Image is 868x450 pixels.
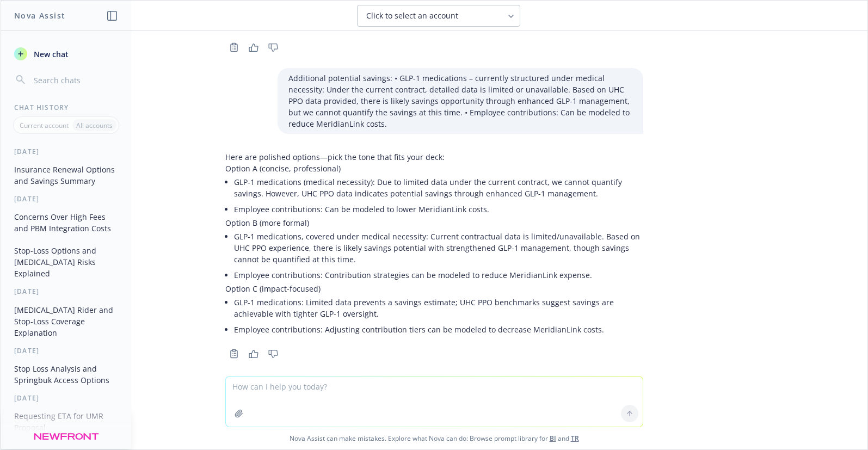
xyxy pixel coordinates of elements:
button: Concerns Over High Fees and PBM Integration Costs [10,208,122,237]
div: [DATE] [1,287,131,296]
button: Click to select an account [357,5,520,27]
p: Additional potential savings: • GLP-1 medications – currently structured under medical necessity:... [288,72,632,130]
li: GLP-1 medications: Limited data prevents a savings estimate; UHC PPO benchmarks suggest savings a... [234,294,643,322]
button: [MEDICAL_DATA] Rider and Stop-Loss Coverage Explanation [10,301,122,342]
div: [DATE] [1,346,131,355]
svg: Copy to clipboard [229,349,239,359]
button: Insurance Renewal Options and Savings Summary [10,161,122,190]
li: Employee contributions: Can be modeled to lower MeridianLink costs. [234,201,643,217]
li: GLP-1 medications (medical necessity): Due to limited data under the current contract, we cannot ... [234,174,643,201]
p: Option C (impact-focused) [225,283,643,294]
li: Employee contributions: Contribution strategies can be modeled to reduce MeridianLink expense. [234,267,643,283]
span: New chat [32,48,69,60]
span: Nova Assist can make mistakes. Explore what Nova can do: Browse prompt library for and [5,427,863,449]
div: [DATE] [1,194,131,204]
button: Stop Loss Analysis and Springbuk Access Options [10,360,122,389]
li: Employee contributions: Adjusting contribution tiers can be modeled to decrease MeridianLink costs. [234,322,643,337]
li: GLP-1 medications, covered under medical necessity: Current contractual data is limited/unavailab... [234,229,643,267]
button: Thumbs down [264,346,282,361]
div: [DATE] [1,393,131,403]
h1: Nova Assist [14,10,65,21]
a: BI [550,434,556,443]
p: Option A (concise, professional) [225,163,643,174]
div: Chat History [1,103,131,112]
button: Requesting ETA for UMR Proposal [10,407,122,436]
button: Stop-Loss Options and [MEDICAL_DATA] Risks Explained [10,242,122,282]
a: TR [571,434,579,443]
div: [DATE] [1,147,131,156]
svg: Copy to clipboard [229,42,239,52]
button: Thumbs down [264,40,282,55]
p: All accounts [76,121,113,130]
div: [DATE] [1,441,131,450]
input: Search chats [32,72,118,88]
button: New chat [10,44,122,64]
span: Click to select an account [366,10,458,21]
p: Option B (more formal) [225,217,643,229]
p: Here are polished options—pick the tone that fits your deck: [225,151,643,163]
p: Current account [20,121,69,130]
